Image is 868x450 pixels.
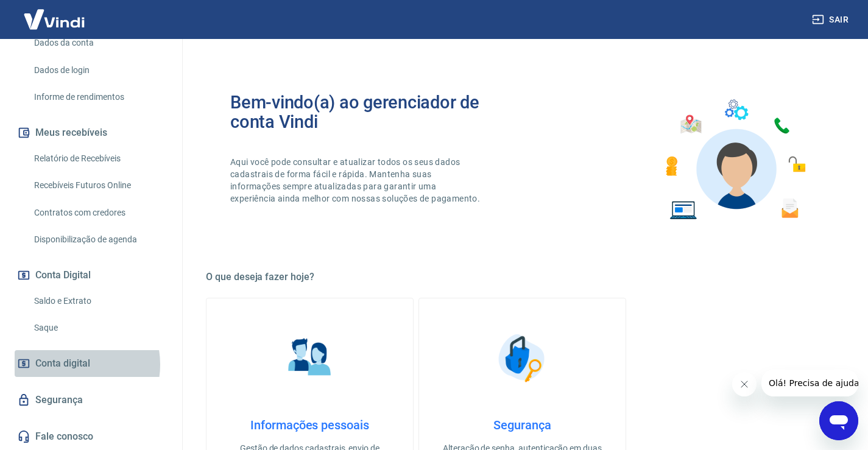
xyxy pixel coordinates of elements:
a: Relatório de Recebíveis [29,146,168,171]
a: Informe de rendimentos [29,85,168,110]
a: Recebíveis Futuros Online [29,173,168,198]
a: Conta digital [15,350,168,377]
button: Sair [810,9,853,31]
span: Conta digital [35,355,90,372]
a: Fale conosco [15,423,168,450]
a: Contratos com credores [29,200,168,225]
img: Informações pessoais [280,328,340,388]
button: Conta Digital [15,262,168,289]
h4: Segurança [439,418,606,432]
a: Saque [29,315,168,340]
img: Vindi [15,1,94,38]
iframe: Fechar mensagem [732,372,757,396]
img: Imagem de um avatar masculino com diversos icones exemplificando as funcionalidades do gerenciado... [655,93,814,227]
iframe: Mensagem da empresa [761,370,858,396]
a: Dados de login [29,58,168,83]
iframe: Botão para abrir a janela de mensagens [819,401,858,440]
span: Olá! Precisa de ajuda? [7,9,102,18]
a: Dados da conta [29,30,168,55]
a: Segurança [15,387,168,413]
img: Segurança [492,328,553,388]
a: Disponibilização de agenda [29,227,168,252]
h2: Bem-vindo(a) ao gerenciador de conta Vindi [230,93,523,132]
h5: O que deseja fazer hoje? [206,271,839,283]
a: Saldo e Extrato [29,289,168,314]
p: Aqui você pode consultar e atualizar todos os seus dados cadastrais de forma fácil e rápida. Mant... [230,156,482,205]
h4: Informações pessoais [226,418,393,432]
button: Meus recebíveis [15,119,168,146]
